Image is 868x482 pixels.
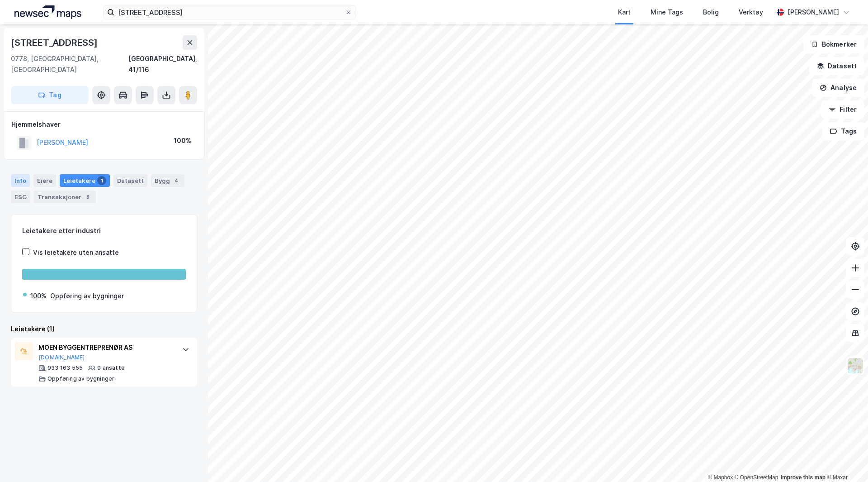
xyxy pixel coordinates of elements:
[11,324,197,334] div: Leietakere (1)
[821,100,864,119] button: Filter
[651,7,683,18] div: Mine Tags
[83,192,92,201] div: 8
[803,35,864,53] button: Bokmerker
[618,7,631,18] div: Kart
[60,174,110,187] div: Leietakere
[172,176,181,185] div: 4
[781,474,826,481] a: Improve this map
[812,79,864,97] button: Analyse
[823,439,868,482] iframe: Chat Widget
[47,375,114,382] div: Oppføring av bygninger
[847,357,864,374] img: Z
[33,174,56,187] div: Eiere
[128,53,197,75] div: [GEOGRAPHIC_DATA], 41/116
[34,191,96,203] div: Transaksjoner
[50,291,124,301] div: Oppføring av bygninger
[703,7,719,18] div: Bolig
[97,176,106,185] div: 1
[822,122,864,140] button: Tags
[38,342,173,353] div: MOEN BYGGENTREPRENØR AS
[33,247,119,258] div: Vis leietakere uten ansatte
[708,474,733,481] a: Mapbox
[174,135,191,146] div: 100%
[11,35,99,50] div: [STREET_ADDRESS]
[113,174,147,187] div: Datasett
[823,439,868,482] div: Kontrollprogram for chat
[11,53,128,75] div: 0778, [GEOGRAPHIC_DATA], [GEOGRAPHIC_DATA]
[47,364,83,372] div: 933 163 555
[30,291,47,301] div: 100%
[114,5,345,19] input: Søk på adresse, matrikkel, gårdeiere, leietakere eller personer
[14,5,81,19] img: logo.a4113a55bc3d86da70a041830d287a7e.svg
[11,191,30,203] div: ESG
[11,86,89,104] button: Tag
[151,174,184,187] div: Bygg
[38,354,85,361] button: [DOMAIN_NAME]
[11,119,197,130] div: Hjemmelshaver
[11,174,30,187] div: Info
[22,225,186,236] div: Leietakere etter industri
[97,364,125,372] div: 9 ansatte
[735,474,778,481] a: OpenStreetMap
[739,7,763,18] div: Verktøy
[809,57,864,75] button: Datasett
[788,7,839,18] div: [PERSON_NAME]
